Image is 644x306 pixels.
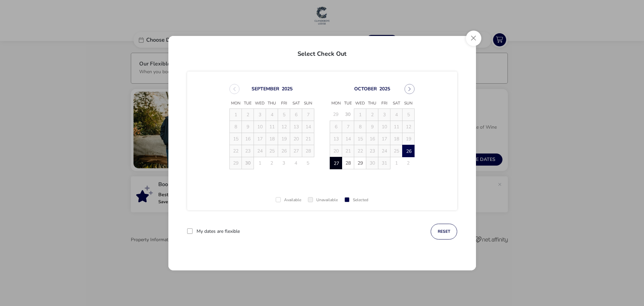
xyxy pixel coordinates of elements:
td: 14 [342,133,354,145]
td: 1 [390,157,402,169]
span: Tue [242,98,254,108]
div: Choose Date [223,76,421,177]
td: 12 [402,121,415,133]
button: Choose Month [354,85,377,92]
td: 4 [390,108,402,121]
td: 2 [402,157,415,169]
td: 29 [330,108,342,121]
td: 9 [242,121,254,133]
td: 30 [242,157,254,169]
td: 25 [390,145,402,157]
td: 16 [366,133,378,145]
span: Sun [402,98,415,108]
button: Next Month [405,84,415,94]
td: 8 [354,121,366,133]
td: 29 [230,157,242,169]
td: 17 [378,133,390,145]
td: 18 [390,133,402,145]
td: 27 [290,145,302,157]
td: 7 [302,108,314,121]
td: 6 [290,108,302,121]
div: Available [276,198,301,202]
span: Sat [390,98,402,108]
td: 16 [242,133,254,145]
td: 30 [366,157,378,169]
td: 15 [230,133,242,145]
button: Choose Year [282,85,292,92]
span: Wed [354,98,366,108]
span: Fri [278,98,290,108]
td: 5 [302,157,314,169]
td: 5 [402,108,415,121]
button: reset [431,224,457,239]
span: Thu [366,98,378,108]
label: My dates are flexible [197,229,240,234]
td: 7 [342,121,354,133]
span: Sat [290,98,302,108]
td: 2 [242,108,254,121]
span: Mon [330,98,342,108]
td: 13 [330,133,342,145]
td: 1 [254,157,266,169]
td: 3 [278,157,290,169]
td: 22 [354,145,366,157]
h2: Select Check Out [174,43,471,62]
td: 31 [378,157,390,169]
td: 26 [402,145,415,157]
td: 3 [378,108,390,121]
td: 22 [230,145,242,157]
td: 11 [266,121,278,133]
td: 24 [378,145,390,157]
td: 2 [266,157,278,169]
td: 5 [278,108,290,121]
td: 3 [254,108,266,121]
td: 1 [354,108,366,121]
td: 20 [290,133,302,145]
td: 10 [254,121,266,133]
td: 28 [342,157,354,169]
button: Choose Year [379,85,390,92]
td: 10 [378,121,390,133]
td: 23 [242,145,254,157]
td: 30 [342,108,354,121]
td: 13 [290,121,302,133]
td: 15 [354,133,366,145]
span: 27 [330,158,342,169]
span: Fri [378,98,390,108]
td: 23 [366,145,378,157]
td: 2 [366,108,378,121]
td: 25 [266,145,278,157]
td: 19 [278,133,290,145]
td: 9 [366,121,378,133]
td: 12 [278,121,290,133]
button: Choose Month [252,85,279,92]
td: 26 [278,145,290,157]
div: Selected [344,198,368,202]
td: 24 [254,145,266,157]
span: Tue [342,98,354,108]
td: 4 [266,108,278,121]
td: 27 [330,157,342,169]
button: Close [466,31,481,46]
td: 21 [302,133,314,145]
span: Wed [254,98,266,108]
span: 26 [403,145,415,157]
td: 19 [402,133,415,145]
td: 4 [290,157,302,169]
td: 1 [230,108,242,121]
span: 29 [354,157,366,169]
span: Thu [266,98,278,108]
td: 11 [390,121,402,133]
td: 29 [354,157,366,169]
td: 20 [330,145,342,157]
td: 14 [302,121,314,133]
td: 8 [230,121,242,133]
div: Unavailable [308,198,338,202]
td: 21 [342,145,354,157]
td: 18 [266,133,278,145]
td: 28 [302,145,314,157]
td: 17 [254,133,266,145]
span: Sun [302,98,314,108]
span: Mon [230,98,242,108]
